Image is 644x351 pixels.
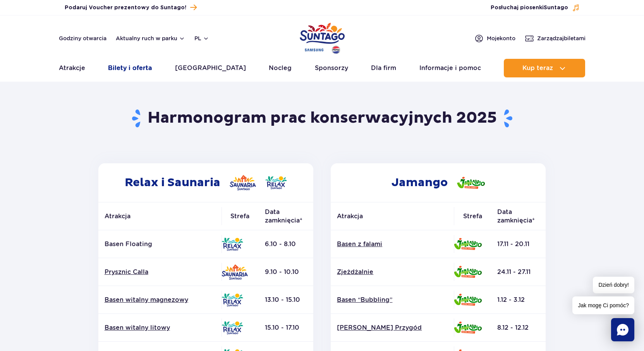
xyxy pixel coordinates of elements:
a: [PERSON_NAME] Przygód [337,324,448,332]
span: Dzień dobry! [593,277,634,293]
th: Strefa [222,202,259,230]
th: Atrakcja [98,202,222,230]
td: 1.12 - 3.12 [491,286,546,314]
a: [GEOGRAPHIC_DATA] [175,59,246,77]
img: Relax [222,238,243,251]
span: Suntago [544,5,568,10]
th: Atrakcja [331,202,454,230]
a: Dla firm [371,59,396,77]
img: Jamango [454,294,482,306]
img: Jamango [454,266,482,278]
span: Kup teraz [522,65,553,72]
button: Aktualny ruch w parku [116,35,185,41]
td: 6.10 - 8.10 [259,230,313,258]
h2: Jamango [331,163,546,202]
a: Podaruj Voucher prezentowy do Suntago! [65,2,197,13]
a: Mojekonto [474,34,515,43]
a: Atrakcje [59,59,85,77]
th: Data zamknięcia* [491,202,546,230]
h1: Harmonogram prac konserwacyjnych 2025 [95,108,549,128]
div: Chat [611,318,634,341]
button: pl [194,34,209,42]
img: Relax [265,176,287,189]
a: Basen z falami [337,240,448,248]
img: Saunaria [222,264,248,280]
td: 9.10 - 10.10 [259,258,313,286]
td: 13.10 - 15.10 [259,286,313,314]
a: Prysznic Calla [105,268,215,276]
a: Sponsorzy [315,59,348,77]
span: Jak mogę Ci pomóc? [572,296,634,314]
a: Zjeżdżalnie [337,268,448,276]
a: Godziny otwarcia [59,34,106,42]
th: Data zamknięcia* [259,202,313,230]
img: Jamango [454,322,482,334]
a: Informacje i pomoc [419,59,481,77]
a: Bilety i oferta [108,59,152,77]
td: 8.12 - 12.12 [491,314,546,342]
button: Kup teraz [504,59,585,77]
td: 15.10 - 17.10 [259,314,313,342]
a: Zarządzajbiletami [525,34,586,43]
h2: Relax i Saunaria [98,163,313,202]
img: Saunaria [230,175,256,190]
span: Moje konto [487,34,515,42]
a: Park of Poland [300,19,345,55]
a: Basen witalny magnezowy [105,296,215,304]
th: Strefa [454,202,491,230]
a: Nocleg [269,59,292,77]
td: 24.11 - 27.11 [491,258,546,286]
img: Jamango [454,238,482,250]
img: Relax [222,293,243,306]
a: Basen “Bubbling” [337,296,448,304]
span: Podaruj Voucher prezentowy do Suntago! [65,4,186,12]
span: Posłuchaj piosenki [491,4,568,12]
img: Jamango [457,177,485,189]
p: Basen Floating [105,240,215,248]
span: Zarządzaj biletami [537,34,586,42]
img: Relax [222,321,243,334]
button: Posłuchaj piosenkiSuntago [491,4,580,12]
a: Basen witalny litowy [105,324,215,332]
td: 17.11 - 20.11 [491,230,546,258]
